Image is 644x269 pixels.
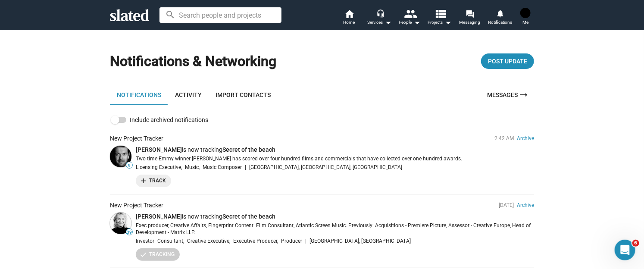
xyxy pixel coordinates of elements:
[245,163,246,171] span: |
[428,17,452,28] span: Projects
[481,53,534,69] button: Post Update
[435,7,447,20] mat-icon: view_list
[281,237,302,245] span: Producer
[110,213,131,234] a: Shelly Bancroft 39
[615,240,635,260] iframe: Intercom live chat
[126,163,132,168] span: 9
[485,9,515,28] a: Notifications
[110,201,163,210] div: New Project Tracker
[404,7,417,20] mat-icon: people
[305,237,306,245] span: |
[399,17,420,28] div: People
[460,17,481,28] span: Messaging
[157,237,184,245] span: Consultant,
[141,250,175,259] span: Tracking
[455,9,485,28] a: Messaging
[110,146,131,167] a: Lars Deutsch 9
[209,84,278,105] a: Import Contacts
[136,237,154,245] span: Investor
[367,17,391,28] div: Services
[394,9,425,28] button: People
[136,163,182,171] span: Licensing Executive,
[383,17,393,28] mat-icon: arrow_drop_down
[233,237,278,245] span: Executive Producer,
[136,213,534,221] p: is now tracking
[519,90,529,100] mat-icon: arrow_right_alt
[466,9,474,18] mat-icon: forum
[136,146,182,153] a: [PERSON_NAME]
[344,17,355,28] span: Home
[249,163,402,171] span: [GEOGRAPHIC_DATA], [GEOGRAPHIC_DATA], [GEOGRAPHIC_DATA]
[376,9,384,17] mat-icon: headset_mic
[187,237,230,245] span: Creative Executive,
[515,6,536,28] button: Kyoji OhnoMe
[517,135,534,141] a: Archive
[110,134,163,143] div: New Project Tracker
[425,9,455,28] button: Projects
[522,17,528,28] span: Me
[110,52,276,71] h1: Notifications & Networking
[344,9,354,19] mat-icon: home
[494,135,514,141] span: 2:42 AM
[130,115,208,125] span: Include archived notifications
[334,9,364,28] a: Home
[141,176,166,185] span: Track
[136,222,534,236] p: Exec producer, Creative Affairs, Fingerprint Content. Film Consultant, Atlantic Screen Music. Pre...
[136,213,182,220] a: [PERSON_NAME]
[110,84,168,105] a: Notifications
[136,248,180,261] button: Tracking
[517,202,534,208] a: Archive
[412,17,422,28] mat-icon: arrow_drop_down
[136,156,534,163] p: Two time Emmy winner [PERSON_NAME] has scored over four hundred films and commercials that have c...
[159,7,281,23] input: Search people and projects
[443,17,453,28] mat-icon: arrow_drop_down
[203,163,242,171] span: Music Composer
[488,17,512,28] span: Notifications
[110,213,131,234] img: Shelly Bancroft
[364,9,394,28] button: Services
[488,53,527,69] span: Post Update
[309,237,411,245] span: [GEOGRAPHIC_DATA], [GEOGRAPHIC_DATA]
[520,8,531,18] img: Kyoji Ohno
[110,146,131,167] img: Lars Deutsch
[139,250,147,258] mat-icon: check
[168,84,209,105] a: Activity
[126,230,132,235] span: 39
[185,163,200,171] span: Music,
[136,146,534,154] p: is now tracking
[632,240,639,247] span: 6
[499,202,514,208] span: [DATE]
[222,213,275,220] a: Secret of the beach
[482,84,534,105] a: Messages
[139,176,147,185] mat-icon: add
[136,175,171,187] button: Track
[222,146,275,153] a: Secret of the beach
[496,9,504,17] mat-icon: notifications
